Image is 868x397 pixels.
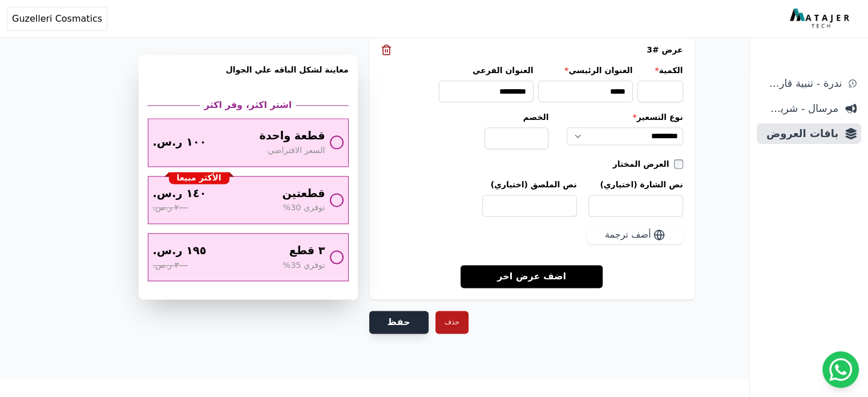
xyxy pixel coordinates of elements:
[587,226,683,244] button: أضف ترجمة
[204,98,292,112] h2: اشتر اكثر، وفر اكثر
[761,126,838,142] span: باقات العروض
[605,228,651,242] span: أضف ترجمة
[153,134,207,151] span: ١٠٠ ر.س.
[259,128,325,145] span: قطعة واحدة
[169,172,229,185] div: الأكثر مبيعا
[439,65,534,76] label: العنوان الفرعي
[613,158,674,170] label: العرض المختار
[588,179,683,190] label: نص الشارة (اختياري)
[461,264,603,288] a: اضف عرض اخر
[289,243,325,259] span: ٣ قطع
[282,186,325,202] span: قطعتين
[7,7,107,31] button: Guzelleri Cosmatics
[637,65,683,76] label: الكمية
[761,75,842,91] span: ندرة - تنبية قارب علي النفاذ
[482,179,577,190] label: نص الملصق (اختياري)
[369,311,429,334] button: حفظ
[268,145,325,157] span: السعر الافتراضي
[790,9,852,29] img: MatajerTech Logo
[761,101,838,117] span: مرسال - شريط دعاية
[282,259,325,272] span: توفري 35%
[538,65,633,76] label: العنوان الرئيسي
[567,111,683,123] label: نوع التسعير
[381,44,683,55] div: عرض #3
[153,186,207,202] span: ١٤٠ ر.س.
[435,311,469,334] button: حذف
[12,12,102,26] span: Guzelleri Cosmatics
[282,202,325,214] span: توفري 30%
[153,202,188,214] span: ٢٠٠ ر.س.
[148,64,349,89] h3: معاينة لشكل الباقه علي الجوال
[153,243,207,259] span: ١٩٥ ر.س.
[485,111,548,123] label: الخصم
[153,259,188,272] span: ٣٠٠ ر.س.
